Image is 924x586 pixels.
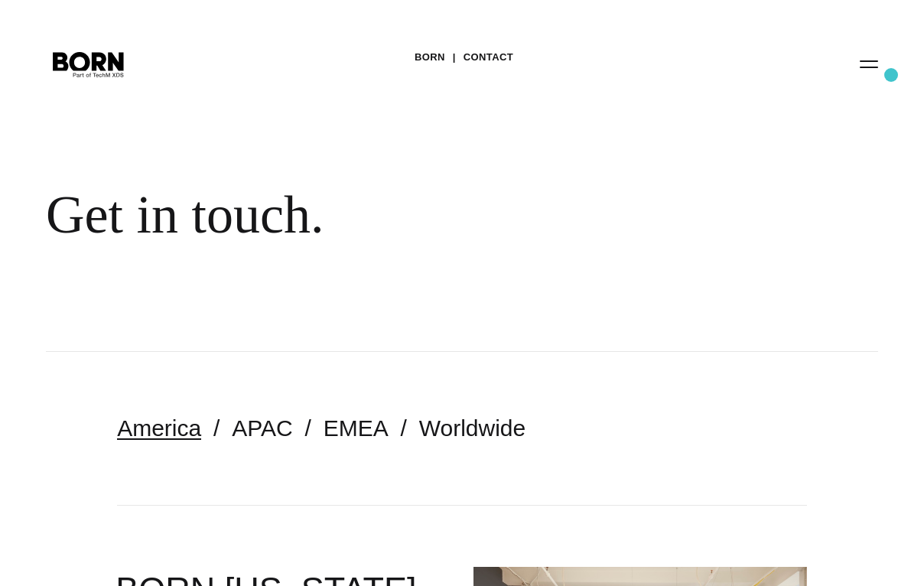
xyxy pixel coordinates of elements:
a: Contact [464,46,513,69]
a: APAC [232,415,292,441]
div: Get in touch. [46,184,688,246]
button: Open [851,47,887,80]
a: BORN [415,46,445,69]
a: Worldwide [419,415,526,441]
a: America [117,415,201,441]
a: EMEA [324,415,389,441]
